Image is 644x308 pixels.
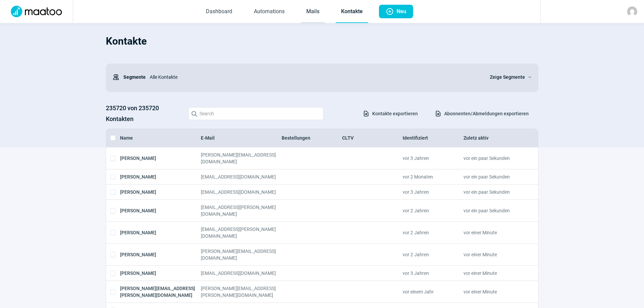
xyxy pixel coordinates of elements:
div: [PERSON_NAME] [120,189,201,195]
div: vor 2 Jahren [403,226,463,239]
div: [EMAIL_ADDRESS][DOMAIN_NAME] [201,173,282,180]
div: vor einer Minute [463,226,524,239]
div: Name [120,135,201,141]
div: [PERSON_NAME] [120,270,201,277]
h1: Kontakte [106,30,539,53]
div: [EMAIL_ADDRESS][DOMAIN_NAME] [201,189,282,195]
span: Kontakte exportieren [372,108,418,119]
div: vor ein paar Sekunden [463,189,524,195]
div: [PERSON_NAME] [120,151,201,165]
div: Bestellungen [282,135,342,141]
div: [PERSON_NAME] [120,204,201,217]
h3: 235720 von 235720 Kontakten [106,103,182,124]
span: Neu [397,5,406,18]
div: vor 3 Jahren [403,151,463,165]
span: Abonnenten/Abmeldungen exportieren [444,108,529,119]
img: avatar [627,6,637,17]
a: Automations [248,1,290,23]
a: Kontakte [336,1,368,23]
button: Abonnenten/Abmeldungen exportieren [428,108,536,119]
div: E-Mail [201,135,282,141]
div: Segmente [113,70,146,84]
div: vor ein paar Sekunden [463,204,524,217]
div: vor 3 Jahren [403,270,463,277]
div: CLTV [342,135,403,141]
span: Zeige Segmente [490,73,525,81]
div: [EMAIL_ADDRESS][DOMAIN_NAME] [201,270,282,277]
div: [PERSON_NAME][EMAIL_ADDRESS][PERSON_NAME][DOMAIN_NAME] [120,285,201,299]
div: [PERSON_NAME] [120,173,201,180]
div: vor 2 Jahren [403,204,463,217]
div: vor einer Minute [463,285,524,299]
div: [PERSON_NAME] [120,248,201,261]
div: vor 2 Jahren [403,248,463,261]
button: Kontakte exportieren [356,108,425,119]
div: [PERSON_NAME][EMAIL_ADDRESS][PERSON_NAME][DOMAIN_NAME] [201,285,282,299]
button: Neu [379,5,413,18]
div: Zuletz aktiv [463,135,524,141]
div: vor einer Minute [463,270,524,277]
a: Mails [301,1,325,23]
input: Search [188,107,324,120]
div: [EMAIL_ADDRESS][PERSON_NAME][DOMAIN_NAME] [201,226,282,239]
a: Dashboard [200,1,238,23]
div: vor 3 Jahren [403,189,463,195]
div: vor ein paar Sekunden [463,151,524,165]
div: Identifiziert [403,135,463,141]
div: vor einem Jahr [403,285,463,299]
img: Logo [7,6,66,17]
div: [PERSON_NAME][EMAIL_ADDRESS][DOMAIN_NAME] [201,248,282,261]
div: [PERSON_NAME][EMAIL_ADDRESS][DOMAIN_NAME] [201,151,282,165]
div: [PERSON_NAME] [120,226,201,239]
div: Alle Kontakte [146,70,482,84]
div: vor ein paar Sekunden [463,173,524,180]
div: vor einer Minute [463,248,524,261]
div: vor 2 Monaten [403,173,463,180]
div: [EMAIL_ADDRESS][PERSON_NAME][DOMAIN_NAME] [201,204,282,217]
